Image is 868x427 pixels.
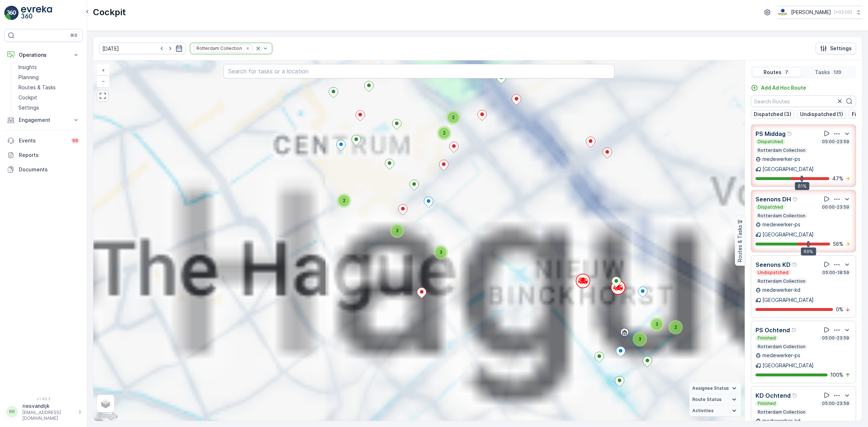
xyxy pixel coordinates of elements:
p: Reports [19,151,80,159]
a: Documents [4,162,82,177]
span: 2 [452,115,455,120]
p: Cockpit [18,94,37,101]
span: 3 [655,321,658,327]
p: 7 [784,69,789,75]
p: [GEOGRAPHIC_DATA] [762,362,814,369]
p: Dispatched [757,139,784,145]
p: [GEOGRAPHIC_DATA] [762,166,814,173]
div: Help Tooltip Icon [792,393,798,398]
p: Finished [757,401,776,406]
p: riesvandijk [22,402,75,410]
p: 100 % [830,371,843,379]
button: Settings [816,43,856,54]
p: Routes & Tasks [736,225,744,262]
div: 2 [446,110,460,125]
p: Routes [763,69,782,76]
a: Open this area in Google Maps (opens a new window) [95,411,119,421]
p: 00:00-23:59 [821,204,850,210]
div: 2 [337,193,351,208]
span: 3 [439,249,442,255]
a: Routes & Tasks [16,82,82,93]
div: 3 [633,332,647,346]
a: Zoom Out [98,76,109,86]
p: Seenons KD [756,260,791,269]
p: Operations [19,51,68,59]
a: Cockpit [16,93,82,103]
p: Rotterdam Collection [757,148,806,153]
span: 2 [675,324,677,330]
span: 2 [343,198,345,203]
span: 2 [443,130,446,136]
p: Routes & Tasks [18,84,56,91]
img: Google [95,411,119,421]
div: Help Tooltip Icon [792,262,798,268]
span: Assignee Status [692,385,729,391]
summary: Assignee Status [689,383,741,394]
p: Tasks [815,69,830,76]
p: ( +02:00 ) [834,9,852,15]
p: Rotterdam Collection [757,278,806,284]
a: Add Ad Hoc Route [751,84,806,91]
p: medewerker-ps [762,221,800,228]
p: 0 % [836,306,843,313]
a: Events99 [4,133,82,148]
span: 3 [396,228,399,233]
div: Remove Rotterdam Collection [244,46,252,51]
a: Reports [4,148,82,162]
p: KD Ochtend [756,391,791,400]
p: [GEOGRAPHIC_DATA] [762,296,814,304]
img: logo_light-DOdMpM7g.png [21,6,52,20]
p: [GEOGRAPHIC_DATA] [762,231,814,238]
p: Documents [19,166,80,173]
p: Undispatched (1) [800,111,843,118]
div: 2 [668,320,683,334]
p: Rotterdam Collection [757,213,806,219]
p: medewerker-ps [762,155,800,163]
span: + [102,67,105,73]
p: 120 [833,69,842,75]
button: RRriesvandijk[EMAIL_ADDRESS][DOMAIN_NAME] [4,402,82,421]
p: PS Middag [756,129,786,138]
p: Dispatched [757,204,784,210]
p: Add Ad Hoc Route [761,84,806,91]
div: 2 [437,126,451,140]
a: Zoom In [98,65,109,76]
a: Insights [16,62,82,72]
button: [PERSON_NAME](+02:00) [778,6,862,19]
p: ⌘B [70,33,77,38]
p: Finished [757,335,776,341]
p: Insights [18,64,37,71]
input: Search Routes [751,95,856,107]
summary: Route Status [689,394,741,405]
span: Route Status [692,397,722,402]
summary: Activities [689,405,741,417]
p: Cockpit [93,7,126,18]
p: [PERSON_NAME] [791,9,831,16]
div: Rotterdam Collection [194,45,243,52]
p: 05:00-23:59 [821,335,850,341]
p: Undispatched [757,270,789,276]
p: medewerker-kd [762,417,800,424]
p: 05:00-23:59 [821,139,850,145]
p: 47 % [832,175,843,182]
button: Dispatched (3) [751,110,794,119]
p: medewerker-ps [762,352,800,359]
input: Search for tasks or a location [224,64,614,78]
a: Layers [98,396,114,411]
input: dd/mm/yyyy [99,43,186,54]
p: Seenons DH [756,195,791,204]
div: Help Tooltip Icon [792,196,798,202]
div: RR [6,406,18,418]
p: medewerker-kd [762,286,800,294]
div: 3 [434,245,448,260]
span: Activities [692,408,714,414]
p: Settings [830,45,852,52]
p: 05:00-23:59 [821,401,850,406]
div: Help Tooltip Icon [787,131,793,137]
a: Planning [16,72,82,82]
div: Help Tooltip Icon [791,327,797,333]
div: 61% [795,182,809,190]
button: Undispatched (1) [797,110,846,119]
p: [EMAIL_ADDRESS][DOMAIN_NAME] [22,410,75,421]
div: 69% [801,248,816,256]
